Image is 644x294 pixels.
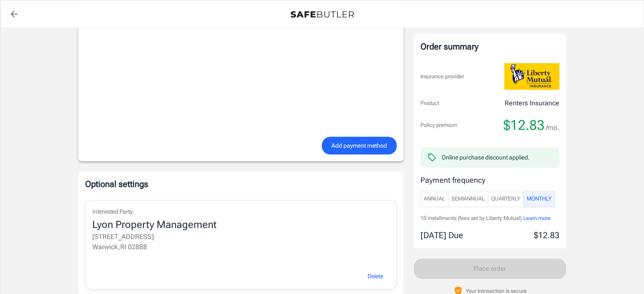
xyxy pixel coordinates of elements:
[523,191,555,207] button: Monthly
[92,218,390,232] div: Lyon Property Management
[420,191,448,207] button: Annual
[504,63,559,90] img: Liberty Mutual
[92,242,390,252] p: Warwick , RI 02888
[546,122,559,134] span: /mo.
[420,72,464,81] p: Insurance provider
[523,215,550,221] span: Learn more
[85,178,397,190] p: Optional settings
[6,5,22,22] a: back to quotes
[503,117,544,134] span: $12.83
[491,194,520,204] span: Quarterly
[290,11,354,18] img: Back to quotes
[92,207,390,216] p: Interested Party
[420,215,523,221] span: 10 installments (fees set by Liberty Mutual).
[420,229,463,242] p: [DATE] Due
[534,229,559,242] p: $12.83
[424,194,445,204] span: Annual
[92,232,390,242] p: [STREET_ADDRESS]
[442,153,530,162] div: Online purchase discount applied.
[420,99,439,107] p: Product
[488,191,524,207] button: Quarterly
[451,194,485,204] span: SemiAnnual
[420,121,457,129] p: Policy premium
[358,267,393,286] button: Delete
[368,271,383,282] span: Delete
[448,191,488,207] button: SemiAnnual
[505,98,559,108] p: Renters Insurance
[527,194,552,204] span: Monthly
[322,137,397,155] button: Add payment method
[420,40,559,53] div: Order summary
[332,140,387,151] span: Add payment method
[420,174,559,186] p: Payment frequency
